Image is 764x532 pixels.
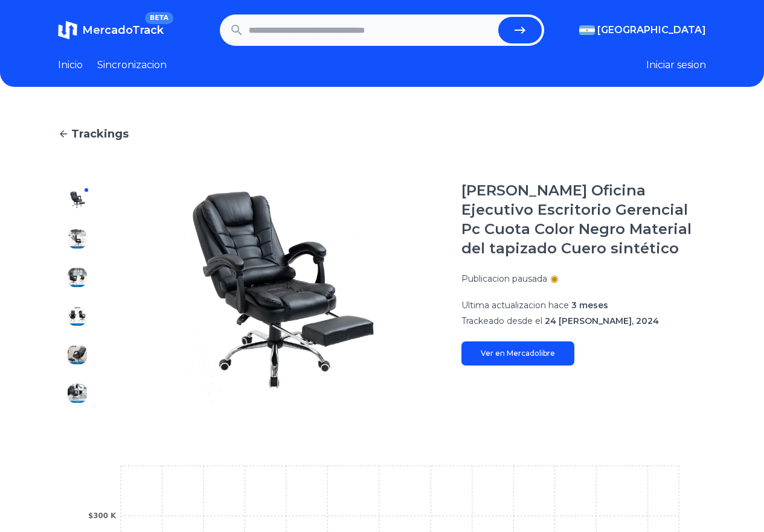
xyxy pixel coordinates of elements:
[579,25,595,35] img: Argentina
[68,384,87,403] img: Silla Sillon Oficina Ejecutivo Escritorio Gerencial Pc Cuota Color Negro Material del tapizado Cu...
[461,181,706,258] h1: [PERSON_NAME] Oficina Ejecutivo Escritorio Gerencial Pc Cuota Color Negro Material del tapizado C...
[88,511,117,520] tspan: $300 K
[461,315,542,326] span: Trackeado desde el
[646,58,706,72] button: Iniciar sesion
[461,300,569,311] span: Ultima actualizacion hace
[68,191,87,210] img: Silla Sillon Oficina Ejecutivo Escritorio Gerencial Pc Cuota Color Negro Material del tapizado Cu...
[597,23,706,37] span: [GEOGRAPHIC_DATA]
[58,21,77,40] img: MercadoTrack
[68,229,87,249] img: Silla Sillon Oficina Ejecutivo Escritorio Gerencial Pc Cuota Color Negro Material del tapizado Cu...
[58,125,706,142] a: Trackings
[461,341,574,366] a: Ver en Mercadolibre
[68,306,87,326] img: Silla Sillon Oficina Ejecutivo Escritorio Gerencial Pc Cuota Color Negro Material del tapizado Cu...
[461,273,547,285] p: Publicacion pausada
[71,125,129,142] span: Trackings
[545,315,659,326] span: 24 [PERSON_NAME], 2024
[145,12,173,24] span: BETA
[58,58,83,72] a: Inicio
[68,345,87,364] img: Silla Sillon Oficina Ejecutivo Escritorio Gerencial Pc Cuota Color Negro Material del tapizado Cu...
[97,58,167,72] a: Sincronizacion
[579,23,706,37] button: [GEOGRAPHIC_DATA]
[571,300,608,311] span: 3 meses
[121,181,437,413] img: Silla Sillon Oficina Ejecutivo Escritorio Gerencial Pc Cuota Color Negro Material del tapizado Cu...
[68,268,87,287] img: Silla Sillon Oficina Ejecutivo Escritorio Gerencial Pc Cuota Color Negro Material del tapizado Cu...
[58,21,164,40] a: MercadoTrackBETA
[82,24,164,37] span: MercadoTrack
